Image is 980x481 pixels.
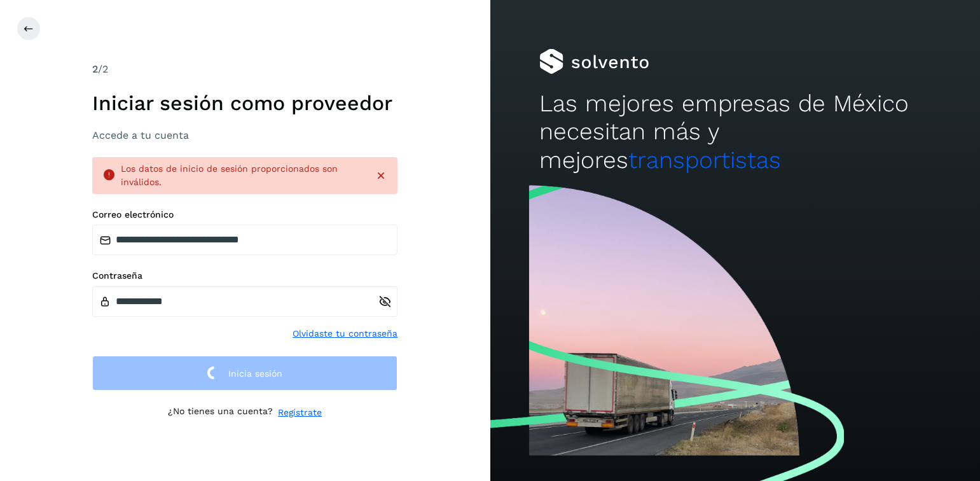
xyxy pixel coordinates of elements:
[121,162,364,189] div: Los datos de inicio de sesión proporcionados son inválidos.
[628,146,781,174] span: transportistas
[539,90,931,174] h2: Las mejores empresas de México necesitan más y mejores
[92,209,397,220] label: Correo electrónico
[92,129,397,141] h3: Accede a tu cuenta
[168,406,273,419] p: ¿No tienes una cuenta?
[92,356,397,391] button: Inicia sesión
[293,327,397,340] a: Olvidaste tu contraseña
[92,62,397,77] div: /2
[92,270,397,281] label: Contraseña
[278,406,322,419] a: Regístrate
[92,91,397,115] h1: Iniciar sesión como proveedor
[228,369,282,378] span: Inicia sesión
[92,63,98,75] span: 2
